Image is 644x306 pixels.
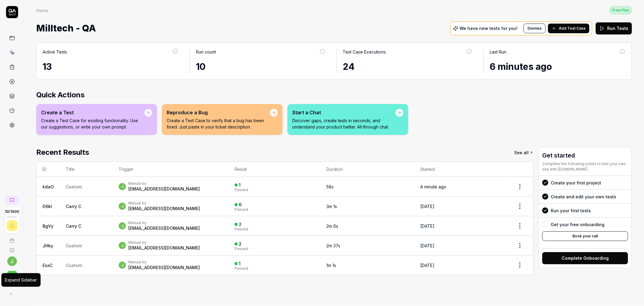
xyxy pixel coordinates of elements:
a: Carry C [66,204,81,209]
span: M [7,271,17,281]
p: Discover gaps, create tests in seconds, and understand your product better. All through chat. [292,117,396,130]
th: Duration [320,162,414,177]
span: Custom [66,243,82,248]
div: [EMAIL_ADDRESS][DOMAIN_NAME] [128,186,200,192]
button: j [7,256,17,266]
a: JHky [43,243,53,248]
button: Run Tests [596,22,632,34]
div: Passed [235,247,248,251]
time: 1m 1s [326,263,336,268]
time: [DATE] [420,263,434,268]
button: Dismiss [524,24,546,33]
div: Expand Sidebar [5,277,37,283]
time: 6 minutes ago [490,61,552,72]
a: BgVy [43,223,53,229]
div: Passed [235,267,248,270]
div: [EMAIL_ADDRESS][DOMAIN_NAME] [128,206,200,212]
a: New conversation [5,195,19,205]
time: 2m 37s [326,243,340,248]
div: Create your first project [551,180,601,186]
span: Add Test Case [559,26,586,31]
a: EsxC [43,263,53,268]
div: Reproduce a Bug [167,109,270,116]
div: [EMAIL_ADDRESS][DOMAIN_NAME] [128,225,200,231]
div: Create and edit your own tests [551,194,616,200]
div: 13 [43,60,179,73]
span: j [119,242,126,249]
th: Title [60,162,113,177]
div: 10 [196,60,326,73]
div: Manual by [128,220,200,225]
th: Started [414,162,507,177]
time: A minute ago [420,184,446,189]
a: Documentation [2,243,21,253]
div: Manual by [128,181,200,186]
div: Passed [235,227,248,231]
div: Create a Test [41,109,144,116]
div: Passed [235,188,248,192]
button: Complete Onboarding [542,252,628,264]
time: 58s [326,184,334,189]
th: ID [37,162,60,177]
span: j [119,183,126,190]
h2: Recent Results [36,147,89,158]
div: 1 [239,182,241,188]
div: Home [36,7,48,13]
div: Run your first tests [551,207,591,214]
div: 2 [239,241,242,247]
button: M [2,266,21,282]
div: Start a Chat [292,109,396,116]
div: 6 [239,202,242,207]
span: j [119,222,126,229]
th: Trigger [113,162,229,177]
span: Custom [66,184,82,189]
span: j [119,262,126,269]
p: Create a Test Case for existing functionality. Use our suggestions, or write your own prompt. [41,117,144,130]
div: Get your free onboarding [551,221,604,228]
p: We have new tests for you! [460,26,517,31]
div: Test Case Executions [343,49,386,55]
div: Manual by [128,240,200,245]
a: See all [514,147,533,158]
div: Passed [235,208,248,211]
div: 1 [239,261,241,266]
div: 24 [343,60,473,73]
a: kdaO [43,184,54,189]
span: j [119,203,126,210]
span: Milltech - QA [36,20,96,36]
h3: Get started [542,151,628,160]
div: Last Run [490,49,506,55]
h2: Quick Actions [36,90,632,100]
div: Run count [196,49,216,55]
th: Result [229,162,320,177]
time: [DATE] [420,243,434,248]
button: Add Test Case [548,24,589,33]
div: [EMAIL_ADDRESS][DOMAIN_NAME] [128,265,200,271]
span: 10 / 1000 [5,210,19,213]
button: Book your call [542,231,628,241]
time: [DATE] [420,223,434,229]
a: Carry C [66,223,81,229]
div: Manual by [128,201,200,206]
div: [EMAIL_ADDRESS][DOMAIN_NAME] [128,245,200,251]
div: Free Plan [610,6,632,14]
span: Custom [66,263,82,268]
time: [DATE] [420,204,434,209]
div: 2 [239,222,242,227]
div: Complete the following points to test your own site with [DOMAIN_NAME] [542,161,628,172]
a: Book a call with us [2,233,21,243]
time: 3m 1s [326,204,337,209]
a: D6kl [43,204,52,209]
div: Active Tests [43,49,67,55]
time: 2m 6s [326,223,338,229]
p: Create a Test Case to verify that a bug has been fixed. Just paste in your ticket description. [167,117,270,130]
div: Manual by [128,260,200,265]
button: Free Plan [610,6,632,14]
